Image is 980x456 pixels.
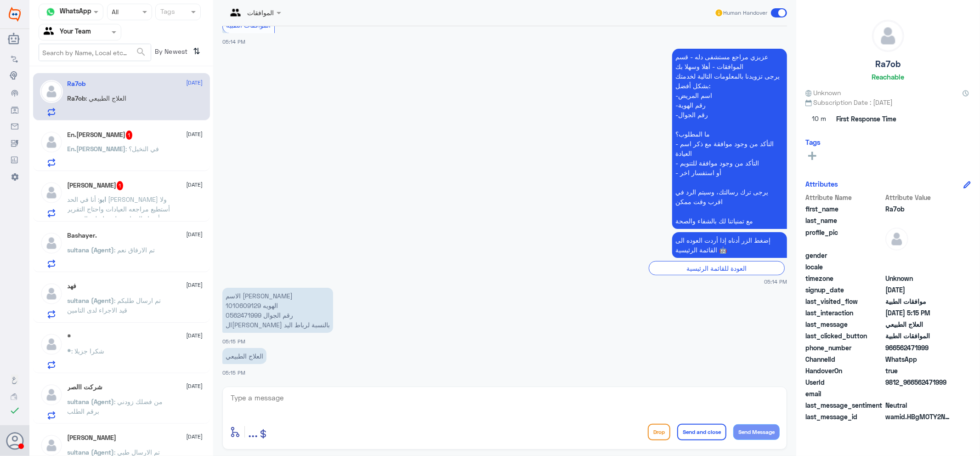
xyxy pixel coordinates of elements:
[40,80,63,103] img: defaultAdmin.png
[805,285,884,295] span: signup_date
[68,398,163,415] span: : من فضلك زودني برقم الطلب
[68,296,114,304] span: sultana (Agent)
[805,343,884,353] span: phone_number
[805,308,884,318] span: last_interaction
[885,331,952,341] span: الموافقات الطبية
[805,262,884,272] span: locale
[72,347,105,355] span: : شكرا جزيلا
[222,348,266,364] p: 8/10/2025, 5:15 PM
[68,282,77,290] h5: فهد
[733,424,780,440] button: Send Message
[885,354,952,364] span: 2
[885,296,952,306] span: موافقات الطبية
[836,114,896,124] span: First Response Time
[6,432,23,450] button: Avatar
[805,251,884,260] span: gender
[805,331,884,341] span: last_clicked_button
[126,145,159,153] span: : في النخيل؟
[885,308,952,318] span: 2025-10-08T14:15:55.438Z
[68,434,117,442] h5: Mohamed Ghanem
[805,354,884,364] span: ChannelId
[885,377,952,387] span: 9812_966562471999
[126,131,133,140] span: 1
[222,338,245,344] span: 05:15 PM
[885,274,952,283] span: Unknown
[805,88,841,97] span: Unknown
[805,193,884,202] span: Attribute Name
[805,412,884,422] span: last_message_id
[885,251,952,260] span: null
[649,261,785,275] div: العودة للقائمة الرئيسية
[40,181,63,204] img: defaultAdmin.png
[805,204,884,214] span: first_name
[68,181,124,190] h5: ابو علي
[677,424,726,440] button: Send and close
[114,246,155,254] span: : تم الارفاق نعم
[885,389,952,399] span: null
[648,424,670,440] button: Drop
[227,21,271,29] span: الموافقات الطبية
[136,45,147,60] button: search
[187,382,203,390] span: [DATE]
[68,246,114,254] span: sultana (Agent)
[9,7,21,22] img: Widebot Logo
[117,181,124,190] span: 1
[885,366,952,376] span: true
[872,73,905,81] h6: Reachable
[805,319,884,329] span: last_message
[9,405,20,416] i: check
[68,131,133,140] h5: En.Abdullah
[187,130,203,138] span: [DATE]
[724,9,768,17] span: Human Handover
[885,228,908,251] img: defaultAdmin.png
[885,400,952,410] span: 0
[159,6,175,18] div: Tags
[40,232,63,255] img: defaultAdmin.png
[40,282,63,305] img: defaultAdmin.png
[39,44,151,61] input: Search by Name, Local etc…
[805,97,971,107] span: Subscription Date : [DATE]
[100,195,107,203] span: ابو
[805,180,838,188] h6: Attributes
[68,145,126,153] span: En.[PERSON_NAME]
[187,79,203,87] span: [DATE]
[187,181,203,189] span: [DATE]
[876,59,901,69] h5: Ra7ob
[68,232,97,239] h5: Bashayer.
[222,370,245,376] span: 05:15 PM
[805,296,884,306] span: last_visited_flow
[136,46,147,57] span: search
[248,423,258,440] span: ...
[805,400,884,410] span: last_message_sentiment
[222,39,245,45] span: 05:14 PM
[805,216,884,225] span: last_name
[885,285,952,295] span: 2025-10-08T14:14:19.531Z
[187,281,203,289] span: [DATE]
[68,296,161,314] span: : تم ارسال طلبكم قيد الاجراء لدى التامين
[187,230,203,239] span: [DATE]
[68,94,86,102] span: Ra7ob
[222,288,333,333] p: 8/10/2025, 5:15 PM
[805,366,884,376] span: HandoverOn
[805,228,884,249] span: profile_pic
[885,412,952,422] span: wamid.HBgMOTY2NTYyNDcxOTk5FQIAEhgUM0E4MjFEQzBGNkUwMTNCRjgyMTAA
[885,193,952,202] span: Attribute Value
[151,44,190,62] span: By Newest
[68,448,114,456] span: sultana (Agent)
[805,138,821,146] h6: Tags
[805,274,884,283] span: timezone
[672,232,787,258] p: 8/10/2025, 5:14 PM
[885,204,952,214] span: Ra7ob
[44,25,57,39] img: yourTeam.svg
[805,377,884,387] span: UserId
[68,195,170,251] span: : أنا في الحد [PERSON_NAME] ولا أستطيع مراجعه العيادات واحتاج التقرير وأشعار المراجعه لى طفيلي ال...
[193,44,201,59] i: ⇅
[885,343,952,353] span: 966562471999
[44,5,57,19] img: whatsapp.png
[40,383,63,406] img: defaultAdmin.png
[40,333,63,356] img: defaultAdmin.png
[872,20,904,51] img: defaultAdmin.png
[672,49,787,229] p: 8/10/2025, 5:14 PM
[86,94,127,102] span: : العلاج الطبيعي
[187,433,203,441] span: [DATE]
